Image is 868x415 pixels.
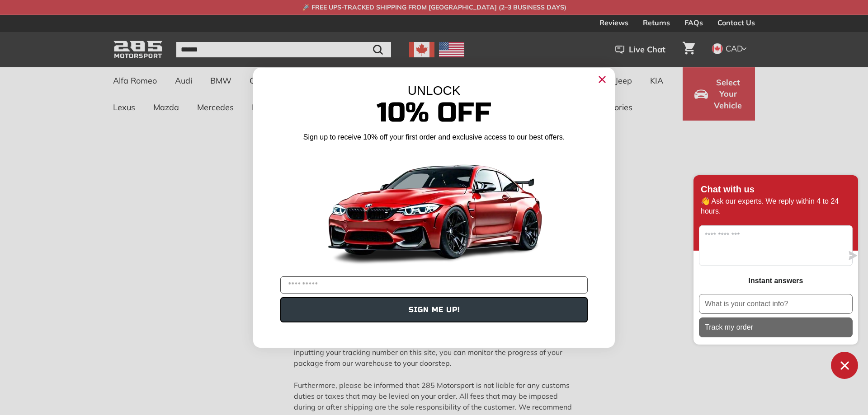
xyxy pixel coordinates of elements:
[377,96,491,129] span: 10% Off
[280,276,588,294] input: YOUR EMAIL
[303,133,565,141] span: Sign up to receive 10% off your first order and exclusive access to our best offers.
[595,72,609,87] button: Close dialog
[691,175,861,379] inbox-online-store-chat: Shopify online store chat
[321,146,547,273] img: Banner showing BMW 4 Series Body kit
[408,84,461,98] span: UNLOCK
[280,297,588,322] button: SIGN ME UP!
